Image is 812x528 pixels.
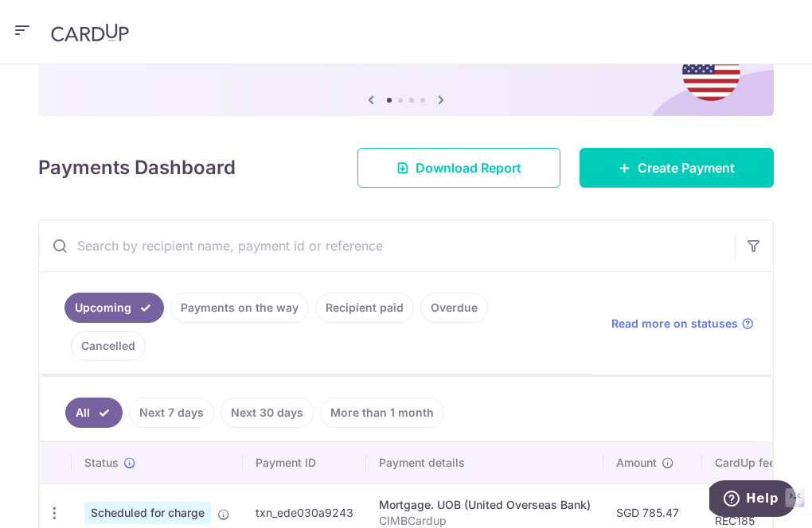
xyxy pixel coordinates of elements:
a: More than 1 month [320,398,444,428]
iframe: Opens a widget where you can find more information [709,480,796,520]
div: Mortgage. UOB (United Overseas Bank) [379,497,591,513]
a: Download Report [357,148,560,188]
img: CardUp [51,23,129,42]
span: CardUp fee [715,455,775,471]
span: Create Payment [638,158,735,177]
h4: Payments Dashboard [38,153,236,182]
a: All [65,398,123,428]
span: Read more on statuses [611,316,738,332]
span: Amount [616,455,657,471]
th: Payment details [366,442,603,483]
span: Status [84,455,119,471]
span: Scheduled for charge [84,502,211,524]
a: Cancelled [71,331,146,361]
a: Recipient paid [315,293,414,323]
th: Payment ID [243,442,366,483]
input: Search by recipient name, payment id or reference [39,220,735,271]
a: Next 7 days [129,398,214,428]
a: Payments on the way [170,293,309,323]
a: Create Payment [580,148,774,188]
a: Overdue [420,293,488,323]
a: Read more on statuses [611,316,754,332]
span: Download Report [416,158,521,177]
a: Upcoming [64,293,164,323]
a: Next 30 days [221,398,314,428]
